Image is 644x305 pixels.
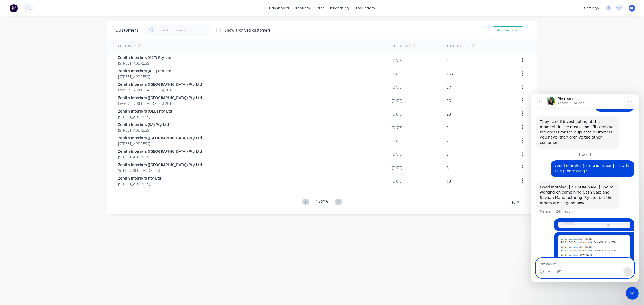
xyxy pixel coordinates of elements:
button: Send a message… [92,173,101,182]
div: [DATE] [392,125,402,130]
div: user says… [4,138,103,217]
div: Show archived customers [225,27,271,33]
div: [DATE] [392,151,402,157]
span: Level 2, [STREET_ADDRESS] 2010 [118,87,202,93]
span: Zenith Interiors ([GEOGRAPHIC_DATA]) Pty Ltd [118,162,202,168]
div: productivity [352,4,378,12]
div: [DATE] [392,165,402,170]
span: 10 [511,199,515,205]
div: 23 [447,111,451,117]
div: [DATE] [392,71,402,77]
div: 37 [447,84,451,90]
textarea: Message… [5,164,103,173]
iframe: Intercom live chat [531,94,639,282]
button: Emoji picker [8,176,13,180]
div: 163 [447,71,453,77]
span: [STREET_ADDRESS] [118,60,171,66]
span: Zenith Interiors (QLD) Pty Ltd [118,108,172,114]
div: [DATE] [392,111,402,117]
span: [STREET_ADDRESS] [118,127,169,133]
div: 2 [447,138,449,144]
div: 96 [447,98,451,103]
button: Gif picker [17,176,21,180]
div: Customer [118,44,136,49]
div: [DATE] [392,98,402,103]
div: 8 [447,165,449,170]
div: sales [313,4,327,12]
img: Factory [10,4,18,12]
div: 18 [447,178,451,184]
button: Upload attachment [25,176,30,180]
div: [DATE] [392,58,402,63]
button: Add Customer [493,26,523,34]
div: 15 of 16 [316,198,328,206]
span: Suite [STREET_ADDRESS] [118,168,202,173]
span: Zenith Interiors (SA) Pty Ltd [118,122,169,127]
div: [DATE] [392,178,402,184]
div: Total Orders [447,44,469,49]
span: Zenith Interiors ([GEOGRAPHIC_DATA]) Pty Ltd [118,148,202,154]
span: RL [630,6,634,10]
div: products [292,4,313,12]
div: settings [581,4,602,12]
span: Zenith Interiors ([GEOGRAPHIC_DATA]) Pty Ltd [118,135,202,141]
span: Zenith Interiors (ACT) Pty Ltd [118,68,171,74]
span: [STREET_ADDRESS] [118,181,161,187]
span: [STREET_ADDRESS] [118,141,202,146]
iframe: Intercom live chat [626,287,639,300]
div: [DATE] [392,84,402,90]
input: Search customers... [159,25,211,36]
span: [STREET_ADDRESS] [118,114,172,120]
a: dashboard [266,4,292,12]
span: [STREET_ADDRESS] [118,74,171,79]
div: Customers [115,27,138,34]
div: 2 [447,125,449,130]
span: Zenith Interiors (ACT) Pty Ltd [118,55,171,60]
span: Zenith Interiors Pty Ltd [118,175,161,181]
div: purchasing [327,4,352,12]
span: [STREET_ADDRESS] [118,154,202,160]
div: 3 [447,151,449,157]
div: 4 [447,58,449,63]
span: Zenith Interiors ([GEOGRAPHIC_DATA]) Pty Ltd [118,95,202,101]
span: Level 2, [STREET_ADDRESS] 2010 [118,101,202,106]
div: Last Order [392,44,411,49]
span: Zenith Interiors ([GEOGRAPHIC_DATA]) Pty Ltd [118,81,202,87]
div: [DATE] [392,138,402,144]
